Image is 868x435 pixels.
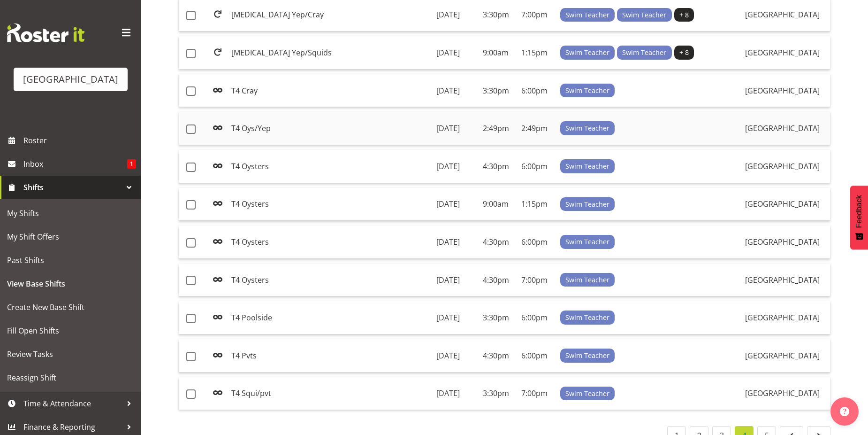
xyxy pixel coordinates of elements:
td: [DATE] [433,301,479,334]
span: Finance & Reporting [23,420,122,434]
span: Shifts [23,180,122,194]
td: [DATE] [433,377,479,410]
td: 3:30pm [479,377,518,410]
span: [GEOGRAPHIC_DATA] [745,161,820,171]
span: Time & Attendance [23,396,122,411]
img: Rosterit website logo [7,23,84,42]
span: [GEOGRAPHIC_DATA] [745,388,820,398]
a: My Shift Offers [2,225,138,249]
td: 2:49pm [479,112,518,145]
td: [MEDICAL_DATA] Yep/Squids [228,36,433,70]
span: [GEOGRAPHIC_DATA] [745,312,820,323]
td: [DATE] [433,225,479,259]
span: Swim Teacher [565,47,609,58]
td: 1:15pm [518,36,556,70]
div: [GEOGRAPHIC_DATA] [23,72,118,86]
td: T4 Cray [228,74,433,108]
span: Reassign Shift [7,371,134,385]
td: 6:00pm [518,225,556,259]
a: View Base Shifts [2,272,138,295]
td: T4 Oysters [228,150,433,183]
td: T4 Poolside [228,301,433,334]
td: T4 Squi/pvt [228,377,433,410]
td: 4:30pm [479,150,518,183]
td: 6:00pm [518,339,556,373]
span: Swim Teacher [622,10,666,20]
span: Swim Teacher [565,388,609,399]
td: 2:49pm [518,112,556,145]
span: [GEOGRAPHIC_DATA] [745,47,820,58]
span: Roster [23,133,136,148]
td: 6:00pm [518,150,556,183]
td: [DATE] [433,264,479,297]
a: Reassign Shift [2,366,138,389]
td: T4 Pvts [228,339,433,373]
td: 9:00am [479,188,518,221]
a: Past Shifts [2,249,138,272]
td: 6:00pm [518,301,556,334]
span: View Base Shifts [7,277,134,291]
td: T4 Oysters [228,188,433,221]
span: [GEOGRAPHIC_DATA] [745,123,820,133]
span: [GEOGRAPHIC_DATA] [745,275,820,285]
span: Past Shifts [7,253,134,267]
span: Swim Teacher [565,85,609,96]
span: Swim Teacher [565,10,609,20]
a: My Shifts [2,202,138,225]
span: Swim Teacher [565,237,609,247]
a: Review Tasks [2,342,138,366]
td: [DATE] [433,74,479,108]
span: Feedback [855,195,863,228]
td: 3:30pm [479,301,518,334]
span: Swim Teacher [622,47,666,58]
td: 6:00pm [518,74,556,108]
a: Fill Open Shifts [2,319,138,342]
button: Feedback - Show survey [850,186,868,249]
td: T4 Oysters [228,264,433,297]
span: [GEOGRAPHIC_DATA] [745,85,820,96]
td: 4:30pm [479,339,518,373]
td: 1:15pm [518,188,556,221]
span: Swim Teacher [565,350,609,361]
td: [DATE] [433,188,479,221]
td: [DATE] [433,36,479,70]
span: Swim Teacher [565,199,609,210]
span: Create New Base Shift [7,300,134,314]
td: 4:30pm [479,264,518,297]
span: Review Tasks [7,347,134,361]
span: Swim Teacher [565,123,609,133]
td: 7:00pm [518,377,556,410]
span: [GEOGRAPHIC_DATA] [745,199,820,209]
td: 9:00am [479,36,518,70]
td: T4 Oys/Yep [228,112,433,145]
td: 4:30pm [479,225,518,259]
td: [DATE] [433,112,479,145]
span: Swim Teacher [565,275,609,285]
td: [DATE] [433,150,479,183]
td: 7:00pm [518,264,556,297]
td: T4 Oysters [228,225,433,259]
span: Swim Teacher [565,161,609,171]
span: [GEOGRAPHIC_DATA] [745,350,820,361]
img: help-xxl-2.png [840,407,849,416]
span: Fill Open Shifts [7,324,134,338]
span: My Shift Offers [7,230,134,244]
span: My Shifts [7,206,134,220]
td: 3:30pm [479,74,518,108]
span: [GEOGRAPHIC_DATA] [745,237,820,247]
span: Inbox [23,157,127,171]
span: + 8 [679,10,689,20]
span: + 8 [679,47,689,58]
a: Create New Base Shift [2,295,138,319]
span: [GEOGRAPHIC_DATA] [745,9,820,20]
span: Swim Teacher [565,312,609,323]
td: [DATE] [433,339,479,373]
span: 1 [127,159,136,169]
